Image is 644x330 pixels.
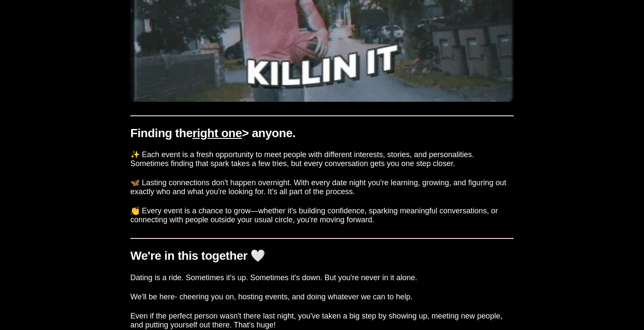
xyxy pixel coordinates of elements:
[130,178,514,196] h3: 🦋 Lasting connections don't happen overnight. With every date night you're learning, growing, and...
[130,293,514,301] h3: We'll be here- cheering you on, hosting events, and doing whatever we can to help.
[130,207,514,224] h3: 👏 Every event is a chance to grow—whether it's building confidence, sparking meaningful conversat...
[130,312,514,330] h3: Even if the perfect person wasn't there last night, you've taken a big step by showing up, meetin...
[130,126,514,141] h1: Finding the > anyone.
[130,150,514,168] h3: ✨ Each event is a fresh opportunity to meet people with different interests, stories, and persona...
[130,249,514,263] h1: We're in this together 🤍
[193,126,242,140] span: right one
[130,273,514,282] h3: Dating is a ride. Sometimes it's up. Sometimes it's down. But you're never in it alone.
